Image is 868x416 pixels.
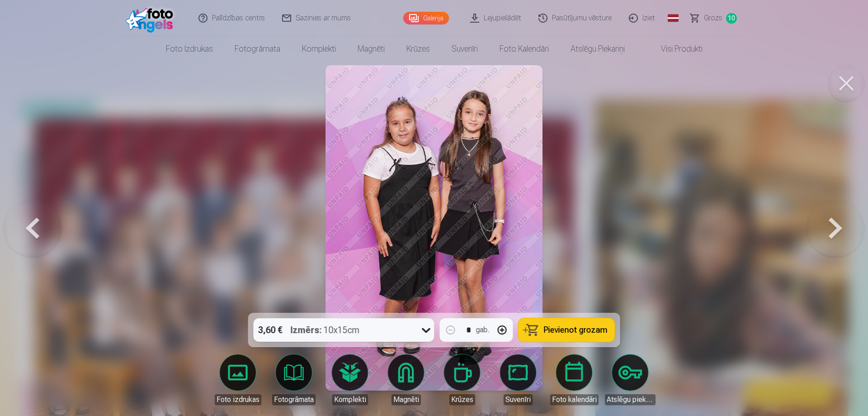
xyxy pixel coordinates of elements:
[437,354,487,405] a: Krūzes
[332,394,368,405] div: Komplekti
[544,326,608,334] span: Pievienot grozam
[224,36,291,62] a: Fotogrāmata
[605,354,656,405] a: Atslēgu piekariņi
[291,318,360,342] div: 10x15cm
[549,354,599,405] a: Foto kalendāri
[347,36,396,62] a: Magnēti
[605,394,656,405] div: Atslēgu piekariņi
[212,354,263,405] a: Foto izdrukas
[392,394,421,405] div: Magnēti
[325,354,375,405] a: Komplekti
[550,394,599,405] div: Foto kalendāri
[489,36,560,62] a: Foto kalendāri
[504,394,533,405] div: Suvenīri
[215,394,261,405] div: Foto izdrukas
[403,12,449,24] a: Galerija
[441,36,489,62] a: Suvenīri
[291,36,347,62] a: Komplekti
[381,354,431,405] a: Magnēti
[726,13,737,24] span: 10
[396,36,441,62] a: Krūzes
[519,318,615,342] button: Pievienot grozam
[449,394,475,405] div: Krūzes
[155,36,224,62] a: Foto izdrukas
[560,36,636,62] a: Atslēgu piekariņi
[126,4,178,33] img: /fa1
[493,354,543,405] a: Suvenīri
[269,354,319,405] a: Fotogrāmata
[254,318,287,342] div: 3,60 €
[272,394,316,405] div: Fotogrāmata
[476,325,490,335] div: gab.
[636,36,713,62] a: Visi produkti
[291,324,322,336] strong: Izmērs :
[704,13,722,24] span: Grozs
